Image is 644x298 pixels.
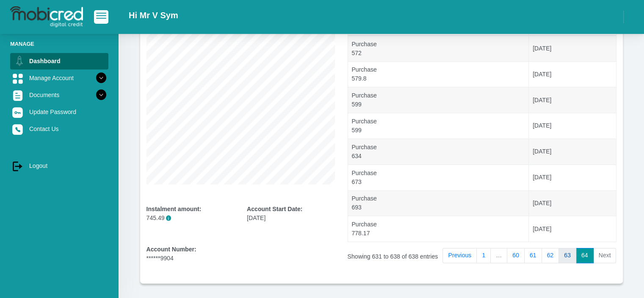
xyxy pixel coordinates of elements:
td: [DATE] [529,87,616,113]
td: [DATE] [529,216,616,242]
img: logo-mobicred.svg [10,6,83,28]
td: [DATE] [529,190,616,216]
div: [DATE] [247,205,335,223]
td: Purchase 579.8 [348,61,529,87]
a: 61 [524,248,542,263]
a: Contact Us [10,121,108,137]
b: Account Start Date: [247,206,302,212]
a: Dashboard [10,53,108,69]
a: Previous [442,248,477,263]
a: Documents [10,87,108,103]
p: 745.49 [146,214,235,223]
b: Instalment amount: [146,206,202,212]
td: Purchase 673 [348,164,529,190]
td: [DATE] [529,164,616,190]
td: [DATE] [529,61,616,87]
td: [DATE] [529,139,616,164]
td: [DATE] [529,113,616,139]
a: 60 [507,248,525,263]
td: Purchase 599 [348,113,529,139]
li: Manage [10,40,108,48]
a: Manage Account [10,70,108,86]
td: Purchase 599 [348,87,529,113]
td: Purchase 572 [348,36,529,61]
td: Purchase 778.17 [348,216,529,242]
span: i [166,215,171,221]
b: Account Number: [146,246,196,253]
td: Purchase 634 [348,139,529,164]
a: 63 [558,248,576,263]
a: 64 [576,248,594,263]
h2: Hi Mr V Sym [129,10,178,20]
a: Logout [10,158,108,174]
td: Purchase 693 [348,190,529,216]
a: 1 [476,248,491,263]
a: Update Password [10,104,108,120]
a: 62 [542,248,559,263]
td: [DATE] [529,36,616,61]
div: Showing 631 to 638 of 638 entries [348,247,452,261]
